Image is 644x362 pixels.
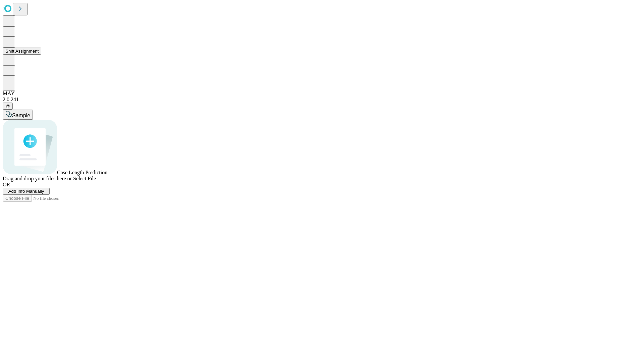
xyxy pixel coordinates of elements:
[73,176,96,181] span: Select File
[3,90,641,97] div: MAY
[3,182,10,187] span: OR
[3,110,33,120] button: Sample
[5,104,10,109] span: @
[3,103,13,110] button: @
[3,176,72,181] span: Drag and drop your files here or
[3,48,41,55] button: Shift Assignment
[8,189,44,194] span: Add Info Manually
[57,170,107,175] span: Case Length Prediction
[12,113,30,118] span: Sample
[3,97,641,103] div: 2.0.241
[3,188,50,195] button: Add Info Manually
